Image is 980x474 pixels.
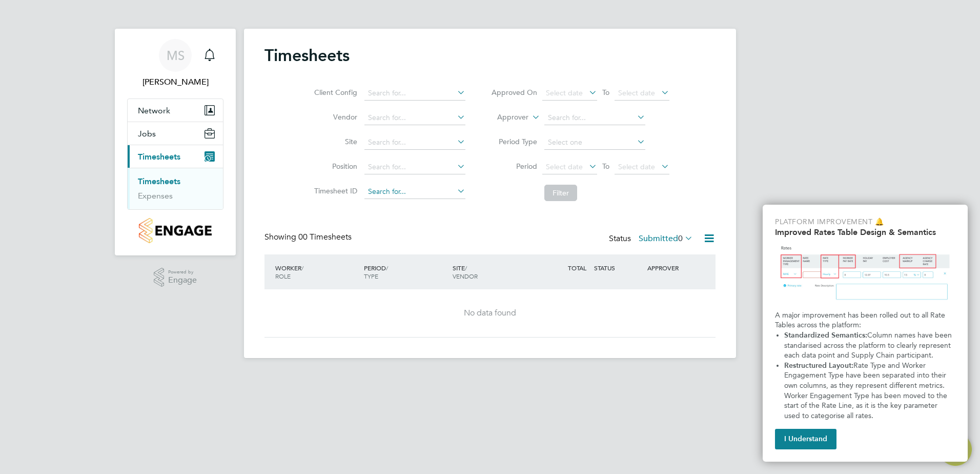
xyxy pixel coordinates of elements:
h2: Timesheets [264,45,350,66]
label: Submitted [639,233,693,244]
input: Search for... [364,160,465,174]
span: / [301,264,303,272]
span: To [599,86,612,99]
input: Search for... [364,86,465,101]
a: Go to home page [127,218,223,243]
span: VENDOR [453,272,478,280]
nav: Main navigation [115,29,236,255]
label: Vendor [311,112,357,122]
input: Search for... [364,111,465,125]
span: / [465,264,467,272]
label: Position [311,162,357,171]
span: ROLE [275,272,291,280]
span: Mark Steadman [127,76,223,88]
span: / [386,264,388,272]
span: Powered by [168,268,197,276]
div: WORKER [273,259,361,285]
span: Engage [168,276,197,285]
span: To [599,160,612,173]
div: PERIOD [361,259,450,285]
h2: Improved Rates Table Design & Semantics [775,227,955,237]
a: Expenses [138,191,173,201]
button: Filter [544,185,577,201]
div: STATUS [591,259,645,277]
div: Showing [264,232,354,243]
span: 0 [678,233,683,244]
input: Search for... [364,185,465,199]
label: Client Config [311,88,357,97]
img: Updated Rates Table Design & Semantics [775,241,955,306]
label: Approved On [491,88,537,97]
div: APPROVER [645,259,698,277]
span: TYPE [364,272,378,280]
span: Select date [546,162,583,171]
a: Go to account details [127,39,223,88]
span: Column names have been standarised across the platform to clearly represent each data point and S... [784,331,954,360]
span: 00 Timesheets [298,232,352,242]
div: No data found [275,308,705,319]
label: Site [311,137,357,146]
span: Timesheets [138,152,180,162]
a: Timesheets [138,176,180,186]
img: countryside-properties-logo-retina.png [139,218,211,243]
input: Search for... [364,135,465,150]
span: Jobs [138,129,156,139]
div: SITE [450,259,539,285]
input: Search for... [544,111,645,125]
label: Period [491,162,537,171]
p: A major improvement has been rolled out to all Rate Tables across the platform: [775,310,955,330]
span: Rate Type and Worker Engagement Type have been separated into their own columns, as they represen... [784,361,949,420]
span: Network [138,106,170,115]
label: Period Type [491,137,537,146]
span: Select date [546,88,583,97]
div: Improved Rate Table Semantics [763,205,968,462]
p: Platform Improvement 🔔 [775,217,955,227]
strong: Restructured Layout: [784,361,853,370]
span: MS [167,49,185,62]
label: Approver [482,112,528,123]
label: Timesheet ID [311,186,357,195]
span: TOTAL [568,264,586,272]
strong: Standardized Semantics: [784,331,867,340]
span: Select date [618,88,655,97]
div: Status [609,232,695,246]
input: Select one [544,135,645,150]
span: Select date [618,162,655,171]
button: I Understand [775,429,836,449]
